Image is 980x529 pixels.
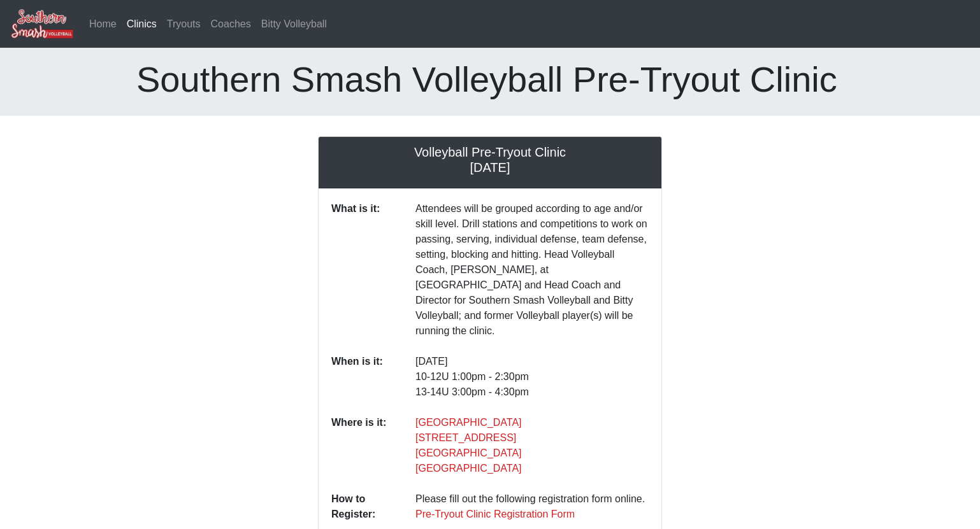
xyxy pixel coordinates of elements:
h5: Volleyball Pre-Tryout Clinic [DATE] [331,145,649,175]
a: Coaches [206,11,256,37]
a: Tryouts [162,11,206,37]
h1: Southern Smash Volleyball Pre-Tryout Clinic [136,58,844,101]
dt: What is it: [322,201,406,354]
p: [DATE] 10-12U 1:00pm - 2:30pm 13-14U 3:00pm - 4:30pm [415,354,649,400]
dt: Where is it: [322,415,406,491]
a: Home [84,11,122,37]
dt: When is it: [322,354,406,415]
a: Bitty Volleyball [256,11,332,37]
p: Attendees will be grouped according to age and/or skill level. Drill stations and competitions to... [415,201,649,339]
img: Southern Smash Volleyball [10,8,74,39]
a: [GEOGRAPHIC_DATA][STREET_ADDRESS][GEOGRAPHIC_DATA][GEOGRAPHIC_DATA] [415,417,522,474]
a: Clinics [122,11,162,37]
p: Please fill out the following registration form online. [415,491,649,522]
a: Pre-Tryout Clinic Registration Form [415,509,575,519]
